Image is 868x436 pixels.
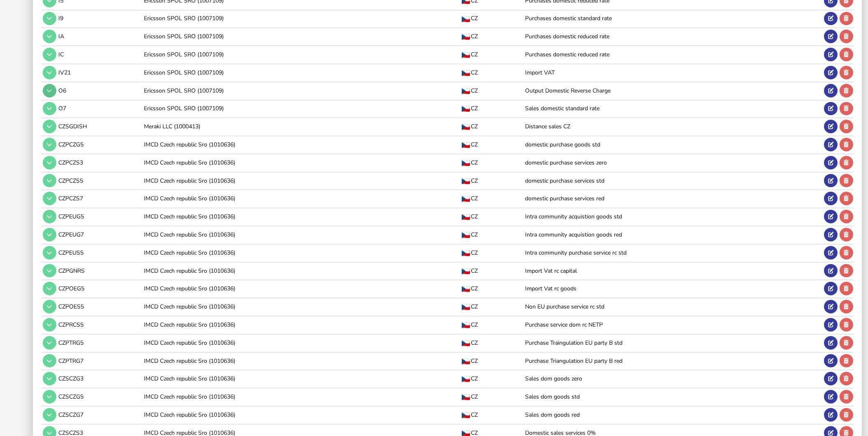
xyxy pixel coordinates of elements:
td: IA [57,28,143,45]
div: CZ [462,159,523,167]
div: CZ [462,177,523,185]
td: Meraki LLC (1000413) [142,118,460,135]
img: CZ flag [462,88,470,94]
img: CZ flag [462,70,470,76]
button: Tax code details [43,408,56,422]
div: CZ [462,339,523,347]
button: Delete tax code [840,120,853,133]
td: Import VAT [524,64,823,81]
button: Delete tax code [840,210,853,223]
button: Delete tax code [840,336,853,350]
td: Sales dom goods std [524,388,823,405]
img: CZ flag [462,250,470,256]
td: Ericsson SPOL SRO (1007109) [142,10,460,27]
button: Tax code details [43,210,56,223]
button: Edit tax code [824,30,838,43]
button: Delete tax code [840,318,853,332]
div: CZ [462,69,523,77]
td: IMCD Czech republic Sro (1010636) [142,316,460,333]
button: Edit tax code [824,228,838,241]
img: CZ flag [462,16,470,22]
button: Edit tax code [824,372,838,385]
td: CZPRCS5 [57,316,143,333]
button: Edit tax code [824,192,838,205]
button: Tax code details [43,300,56,313]
button: Edit tax code [824,210,838,223]
button: Tax code details [43,174,56,188]
button: Tax code details [43,354,56,368]
button: Tax code details [43,30,56,43]
button: Tax code details [43,156,56,169]
div: CZ [462,267,523,275]
td: domestic purchase services zero [524,154,823,171]
button: Delete tax code [840,282,853,295]
td: CZPOES5 [57,298,143,315]
div: CZ [462,375,523,383]
img: CZ flag [462,124,470,130]
td: Ericsson SPOL SRO (1007109) [142,46,460,63]
div: CZ [462,303,523,311]
td: IMCD Czech republic Sro (1010636) [142,406,460,423]
td: IMCD Czech republic Sro (1010636) [142,370,460,387]
button: Tax code details [43,138,56,151]
button: Delete tax code [840,66,853,79]
button: Tax code details [43,336,56,350]
button: Tax code details [43,102,56,116]
div: CZ [462,411,523,419]
button: Delete tax code [840,372,853,385]
button: Delete tax code [840,246,853,260]
td: Ericsson SPOL SRO (1007109) [142,82,460,99]
div: CZ [462,249,523,257]
div: CZ [462,104,523,112]
div: CZ [462,14,523,22]
div: CZ [462,213,523,220]
td: IMCD Czech republic Sro (1010636) [142,244,460,261]
button: Delete tax code [840,12,853,26]
img: CZ flag [462,304,470,310]
td: I9 [57,10,143,27]
td: IMCD Czech republic Sro (1010636) [142,190,460,207]
td: CZPCZS5 [57,172,143,189]
button: Tax code details [43,228,56,241]
button: Tax code details [43,318,56,332]
img: CZ flag [462,52,470,58]
button: Edit tax code [824,12,838,26]
td: Purchases domestic standard rate [524,10,823,27]
button: Delete tax code [840,156,853,169]
div: CZ [462,141,523,148]
td: Purchases domestic reduced rate [524,28,823,45]
td: CZPCZS3 [57,154,143,171]
button: Delete tax code [840,48,853,61]
img: CZ flag [462,232,470,238]
button: Delete tax code [840,102,853,116]
td: CZPEUS5 [57,244,143,261]
button: Delete tax code [840,408,853,422]
img: CZ flag [462,142,470,148]
td: IMCD Czech republic Sro (1010636) [142,388,460,405]
td: Intra community purchase service rc std [524,244,823,261]
td: IMCD Czech republic Sro (1010636) [142,280,460,297]
button: Edit tax code [824,156,838,169]
img: CZ flag [462,196,470,202]
button: Edit tax code [824,102,838,116]
button: Edit tax code [824,354,838,368]
td: Intra community acquistion goods red [524,226,823,243]
td: Purchases domestic reduced rate [524,46,823,63]
td: Non EU purchase service rc std [524,298,823,315]
button: Delete tax code [840,300,853,313]
td: domestic purchase services red [524,190,823,207]
img: CZ flag [462,160,470,166]
button: Edit tax code [824,174,838,188]
td: CZPCZS7 [57,190,143,207]
td: CZPCZG5 [57,136,143,153]
button: Edit tax code [824,408,838,422]
div: CZ [462,195,523,202]
button: Tax code details [43,192,56,205]
button: Delete tax code [840,390,853,404]
td: Output Domestic Reverse Charge [524,82,823,99]
img: CZ flag [462,106,470,112]
button: Edit tax code [824,336,838,350]
button: Edit tax code [824,138,838,151]
td: CZPGNRS [57,262,143,279]
td: Ericsson SPOL SRO (1007109) [142,100,460,117]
